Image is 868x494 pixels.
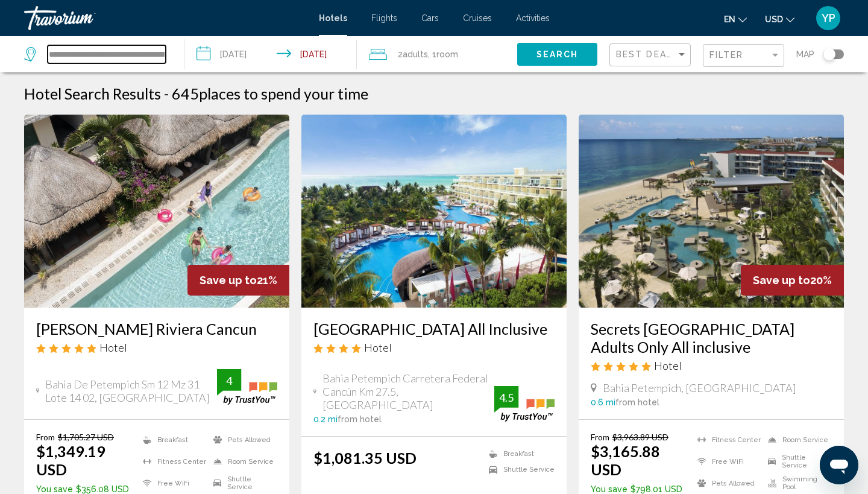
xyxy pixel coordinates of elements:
del: $3,963.89 USD [612,432,668,442]
img: Hotel image [301,115,567,308]
div: 4 star Hotel [313,341,555,354]
img: Hotel image [24,115,289,308]
span: Search [536,50,579,60]
span: from hotel [338,414,382,424]
a: Travorium [24,6,307,30]
iframe: Botón para iniciar la ventana de mensajería [820,446,858,484]
li: Breakfast [137,432,207,448]
span: from hotel [615,397,659,407]
span: Hotel [654,359,682,372]
span: , 1 [428,46,458,63]
div: 5 star Hotel [36,341,277,354]
span: Adults [403,49,428,59]
mat-select: Sort by [616,50,687,60]
a: Cruises [463,13,492,23]
span: YP [822,12,835,24]
div: 20% [741,265,844,296]
a: Activities [516,13,550,23]
li: Breakfast [483,449,555,459]
p: $798.01 USD [591,484,691,494]
span: Room [436,49,458,59]
p: $356.08 USD [36,484,137,494]
h2: 645 [172,84,368,103]
span: Map [796,46,814,63]
button: Search [517,43,597,65]
del: $1,705.27 USD [58,432,114,442]
li: Shuttle Service [483,465,555,475]
span: Save up to [200,274,257,287]
span: Bahia Petempich Carretera Federal Cancún Km 27.5, [GEOGRAPHIC_DATA] [322,372,494,411]
li: Room Service [207,454,277,469]
div: 4 [217,373,241,388]
li: Pets Allowed [691,475,761,491]
span: 0.6 mi [591,397,615,407]
li: Room Service [762,432,832,448]
span: You save [591,484,627,494]
span: Save up to [753,274,810,287]
span: Best Deals [616,49,679,59]
span: 0.2 mi [313,414,338,424]
li: Free WiFi [137,475,207,491]
a: Flights [371,13,397,23]
img: trustyou-badge.svg [217,369,277,405]
a: Secrets [GEOGRAPHIC_DATA] Adults Only All inclusive [591,320,832,356]
span: You save [36,484,73,494]
span: en [724,14,735,24]
span: places to spend your time [199,84,368,103]
span: From [36,432,55,442]
li: Free WiFi [691,454,761,469]
ins: $1,081.35 USD [313,449,417,467]
div: 4.5 [494,390,518,405]
button: Filter [703,43,784,68]
img: trustyou-badge.svg [494,386,555,422]
span: USD [765,14,783,24]
span: Bahia De Petempich Sm 12 Mz 31 Lote 14 02, [GEOGRAPHIC_DATA] [45,378,217,404]
div: 5 star Hotel [591,359,832,372]
span: Hotel [99,341,127,354]
li: Pets Allowed [207,432,277,448]
span: Filter [709,50,744,60]
button: User Menu [813,5,844,31]
img: Hotel image [579,115,844,308]
a: [GEOGRAPHIC_DATA] All Inclusive [313,320,555,338]
button: Change currency [765,10,794,28]
span: Hotel [364,341,392,354]
li: Fitness Center [691,432,761,448]
ins: $3,165.88 USD [591,442,660,478]
span: From [591,432,609,442]
li: Swimming Pool [762,475,832,491]
li: Fitness Center [137,454,207,469]
li: Shuttle Service [762,454,832,469]
button: Check-in date: Sep 30, 2025 Check-out date: Oct 7, 2025 [184,36,357,72]
span: - [164,84,169,103]
button: Change language [724,10,747,28]
div: 21% [187,265,289,296]
a: [PERSON_NAME] Riviera Cancun [36,320,277,338]
span: 2 [398,46,428,63]
ins: $1,349.19 USD [36,442,105,478]
span: Bahia Petempich, [GEOGRAPHIC_DATA] [603,381,796,394]
a: Hotels [319,13,347,23]
button: Toggle map [814,49,844,60]
h1: Hotel Search Results [24,84,161,103]
a: Cars [421,13,439,23]
button: Travelers: 2 adults, 0 children [357,36,517,72]
li: Shuttle Service [207,475,277,491]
